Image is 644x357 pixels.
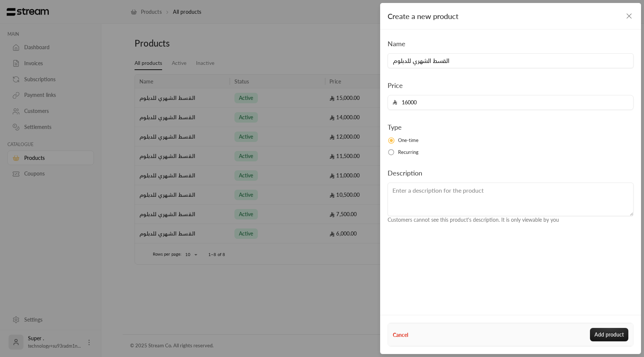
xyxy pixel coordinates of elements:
[397,95,629,110] input: Enter the price for the product
[388,38,405,49] label: Name
[388,122,402,132] label: Type
[388,168,422,178] label: Description
[388,53,634,68] input: Enter the name of the product
[590,328,628,341] button: Add product
[388,80,403,91] label: Price
[398,137,419,144] span: One-time
[393,331,408,339] button: Cancel
[398,149,419,156] span: Recurring
[388,12,458,20] span: Create a new product
[388,217,559,223] span: Customers cannot see this product's description. It is only viewable by you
